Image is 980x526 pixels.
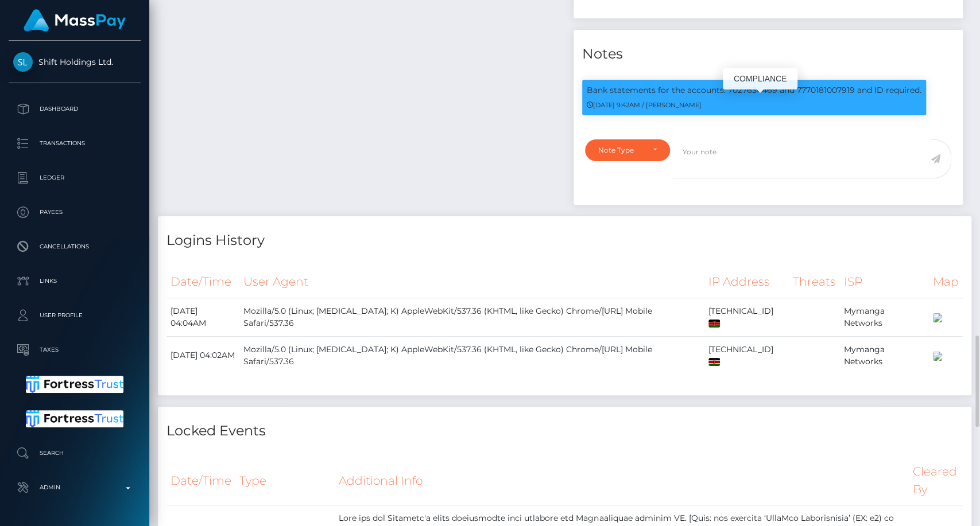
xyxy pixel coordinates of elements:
[235,456,335,505] th: Type
[13,238,136,255] p: Cancellations
[239,266,704,298] th: User Agent
[166,456,235,505] th: Date/Time
[840,298,929,336] td: Mymanga Networks
[166,231,963,251] h4: Logins History
[9,57,141,67] span: Shift Holdings Ltd.
[598,146,644,155] div: Note Type
[9,267,141,295] a: Links
[13,341,136,359] p: Taxes
[166,298,239,336] td: [DATE] 04:04AM
[9,439,141,467] a: Search
[708,320,720,327] img: ke.png
[9,232,141,261] a: Cancellations
[166,421,963,441] h4: Locked Events
[13,272,136,290] p: Links
[723,68,797,89] div: COMPLIANCE
[9,163,141,192] a: Ledger
[704,266,789,298] th: IP Address
[166,336,239,375] td: [DATE] 04:02AM
[933,313,942,322] img: 200x100
[13,479,136,496] p: Admin
[13,204,136,221] p: Payees
[13,307,136,324] p: User Profile
[929,266,963,298] th: Map
[933,352,942,361] img: 200x100
[9,336,141,364] a: Taxes
[13,169,136,186] p: Ledger
[166,266,239,298] th: Date/Time
[13,135,136,152] p: Transactions
[840,266,929,298] th: ISP
[13,100,136,118] p: Dashboard
[909,456,963,505] th: Cleared By
[582,44,955,64] h4: Notes
[239,298,704,336] td: Mozilla/5.0 (Linux; [MEDICAL_DATA]; K) AppleWebKit/537.36 (KHTML, like Gecko) Chrome/[URL] Mobile...
[335,456,909,505] th: Additional Info
[587,84,921,96] p: Bank statements for the accounts: 7027634469 and 7770181007919 and ID required.
[789,266,840,298] th: Threats
[9,129,141,158] a: Transactions
[13,52,33,72] img: Shift Holdings Ltd.
[24,9,126,32] img: MassPay Logo
[13,445,136,462] p: Search
[840,336,929,375] td: Mymanga Networks
[9,198,141,227] a: Payees
[585,139,670,161] button: Note Type
[704,298,789,336] td: [TECHNICAL_ID]
[9,473,141,502] a: Admin
[704,336,789,375] td: [TECHNICAL_ID]
[587,101,702,109] small: [DATE] 9:42AM / [PERSON_NAME]
[9,95,141,123] a: Dashboard
[26,410,124,427] img: Fortress Trust
[9,301,141,330] a: User Profile
[26,376,124,393] img: Fortress Trust
[708,358,720,365] img: ke.png
[239,336,704,375] td: Mozilla/5.0 (Linux; [MEDICAL_DATA]; K) AppleWebKit/537.36 (KHTML, like Gecko) Chrome/[URL] Mobile...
